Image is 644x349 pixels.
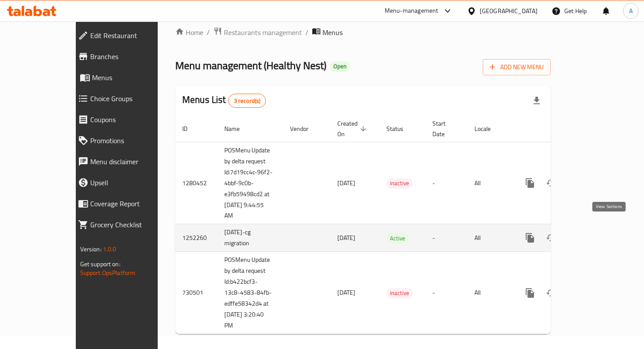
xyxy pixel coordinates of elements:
[432,118,457,139] span: Start Date
[337,287,355,298] span: [DATE]
[92,72,176,83] span: Menus
[175,224,217,252] td: 1252260
[425,252,467,334] td: -
[90,93,176,104] span: Choice Groups
[520,282,541,303] button: more
[629,6,633,16] span: A
[217,224,283,252] td: [DATE]-cg migration
[541,282,562,303] button: Change Status
[90,156,176,167] span: Menu disclaimer
[229,97,266,105] span: 3 record(s)
[90,114,176,125] span: Coupons
[175,116,611,335] table: enhanced table
[80,267,136,278] a: Support.OpsPlatform
[305,27,308,38] li: /
[90,135,176,146] span: Promotions
[217,252,283,334] td: POSMenu Update by delta request Id:b422bcf3-13c8-4583-84fb-edffe58342d4 at [DATE] 3:20:40 PM
[90,219,176,230] span: Grocery Checklist
[217,142,283,224] td: POSMenu Update by delta request Id:7d19cc4c-96f2-4bbf-9c0b-e3fb59498cd2 at [DATE] 9:44:55 AM
[541,227,562,248] button: Change Status
[175,142,217,224] td: 1280452
[386,178,413,188] span: Inactive
[175,56,326,75] span: Menu management ( Healthy Nest )
[175,27,551,38] nav: breadcrumb
[71,88,183,109] a: Choice Groups
[71,46,183,67] a: Branches
[71,25,183,46] a: Edit Restaurant
[467,142,513,224] td: All
[228,94,266,108] div: Total records count
[90,51,176,62] span: Branches
[71,130,183,151] a: Promotions
[386,233,409,243] span: Active
[224,123,251,134] span: Name
[337,177,355,189] span: [DATE]
[80,258,120,270] span: Get support on:
[213,27,302,38] a: Restaurants management
[386,288,413,298] span: Inactive
[224,27,302,38] span: Restaurants management
[425,142,467,224] td: -
[526,90,547,111] div: Export file
[386,233,409,243] div: Active
[71,214,183,235] a: Grocery Checklist
[182,93,266,108] h2: Menus List
[337,118,369,139] span: Created On
[71,172,183,193] a: Upsell
[71,67,183,88] a: Menus
[103,243,117,255] span: 1.0.0
[71,109,183,130] a: Coupons
[386,123,415,134] span: Status
[541,173,562,194] button: Change Status
[425,224,467,252] td: -
[90,198,176,209] span: Coverage Report
[483,59,551,75] button: Add New Menu
[207,27,210,38] li: /
[337,232,355,243] span: [DATE]
[90,177,176,188] span: Upsell
[467,224,513,252] td: All
[71,151,183,172] a: Menu disclaimer
[480,6,538,16] div: [GEOGRAPHIC_DATA]
[513,116,611,142] th: Actions
[386,178,413,189] div: Inactive
[330,61,350,72] div: Open
[322,27,343,38] span: Menus
[520,173,541,194] button: more
[385,6,439,16] div: Menu-management
[71,193,183,214] a: Coverage Report
[290,123,320,134] span: Vendor
[520,227,541,248] button: more
[474,123,502,134] span: Locale
[490,62,544,73] span: Add New Menu
[80,243,102,255] span: Version:
[182,123,199,134] span: ID
[175,252,217,334] td: 730501
[175,27,203,38] a: Home
[467,252,513,334] td: All
[330,63,350,70] span: Open
[90,30,176,41] span: Edit Restaurant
